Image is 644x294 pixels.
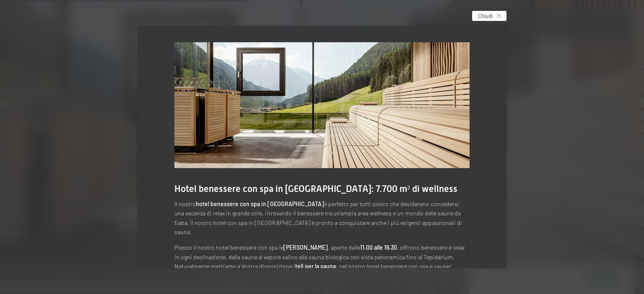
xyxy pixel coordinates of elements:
[478,12,493,20] span: Chiudi
[174,199,470,237] p: Il nostro è perfetto per tutti coloro che desiderano concedersi una vacanza di relax in grande st...
[174,184,457,194] span: Hotel benessere con spa in [GEOGRAPHIC_DATA]: 7.700 m² di wellness
[283,244,328,251] strong: [PERSON_NAME]
[360,244,397,251] strong: 11.00 alle 19.30
[295,263,336,270] strong: teli per la sauna
[174,243,470,271] p: Presso il nostro hotel benessere con spa le , aperte dalle , offrono benessere e relax in ogni de...
[174,42,470,168] img: Hotel benessere - Sauna - Relax - Valle Aurina
[196,200,324,207] strong: hotel benessere con spa in [GEOGRAPHIC_DATA]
